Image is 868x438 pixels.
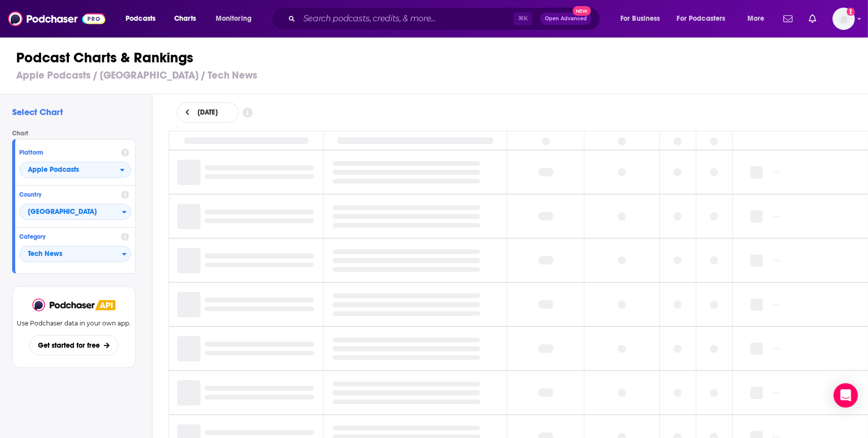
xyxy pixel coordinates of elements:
[32,299,95,311] img: Podchaser - Follow, Share and Rate Podcasts
[514,12,532,25] span: ⌘ K
[677,12,726,26] span: For Podcasters
[198,109,218,116] span: [DATE]
[209,11,265,27] button: open menu
[19,149,117,156] h4: Platform
[740,11,777,27] button: open menu
[833,8,855,30] img: User Profile
[833,8,855,30] button: Show profile menu
[12,130,144,137] h4: Chart
[779,10,797,27] a: Show notifications dropdown
[20,246,122,263] span: Tech News
[573,6,591,16] span: New
[12,106,144,118] h2: Select Chart
[38,341,100,350] span: Get started for free
[19,162,131,178] button: open menu
[620,12,660,26] span: For Business
[17,319,131,327] p: Use Podchaser data in your own app.
[216,12,252,26] span: Monitoring
[847,8,855,16] svg: Add a profile image
[299,11,514,27] input: Search podcasts, credits, & more...
[29,335,118,355] button: Get started for free
[540,13,591,25] button: Open AdvancedNew
[833,8,855,30] span: Logged in as gocubsgo
[834,383,858,408] div: Open Intercom Messenger
[19,233,117,240] h4: Category
[805,10,820,27] a: Show notifications dropdown
[119,11,169,27] button: open menu
[95,300,115,310] img: Podchaser API banner
[19,246,131,262] button: Categories
[168,11,202,27] a: Charts
[281,7,610,30] div: Search podcasts, credits, & more...
[613,11,673,27] button: open menu
[16,49,860,67] h1: Podcast Charts & Rankings
[16,69,860,82] h3: Apple Podcasts / [GEOGRAPHIC_DATA] / Tech News
[19,204,131,220] button: Countries
[670,11,740,27] button: open menu
[19,162,131,178] h2: Platforms
[126,12,155,26] span: Podcasts
[747,12,765,26] span: More
[174,12,196,26] span: Charts
[19,191,117,198] h4: Country
[28,166,79,173] span: Apple Podcasts
[545,16,587,21] span: Open Advanced
[8,9,105,28] img: Podchaser - Follow, Share and Rate Podcasts
[20,204,122,221] span: [GEOGRAPHIC_DATA]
